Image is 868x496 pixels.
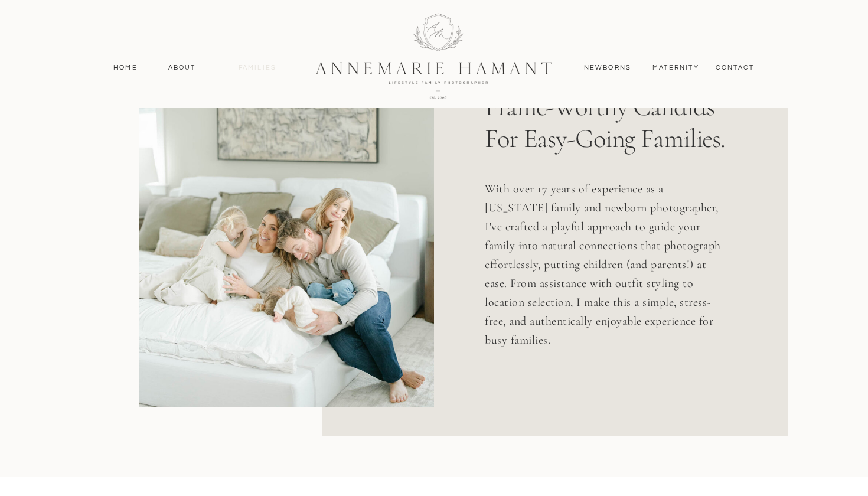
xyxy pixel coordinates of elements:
a: Newborns [579,63,636,73]
a: Families [231,63,284,73]
h2: [US_STATE] family Photography [485,61,769,76]
p: With over 17 years of experience as a [US_STATE] family and newborn photographer, I've crafted a ... [485,180,722,383]
a: Home [108,63,143,73]
a: contact [709,63,761,73]
i: . [548,333,551,347]
a: MAternity [652,63,698,73]
a: About [165,63,199,73]
p: Frame-worthy candids for easy-going families. [485,91,735,159]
